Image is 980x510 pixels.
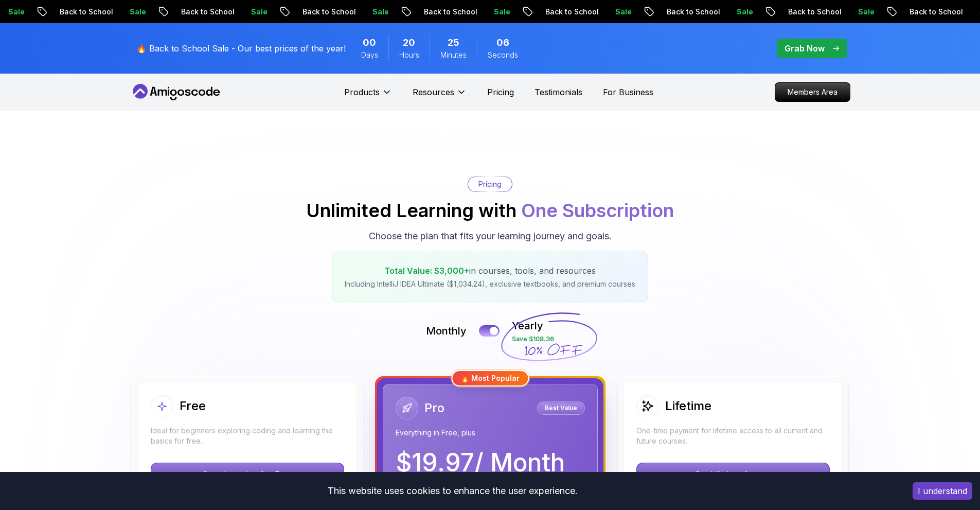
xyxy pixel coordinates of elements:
[603,86,653,98] a: For Business
[345,279,635,289] p: Including IntelliJ IDEA Ultimate ($1,034.24), exclusive textbooks, and premium courses
[510,7,580,17] p: Back to School
[345,265,635,277] p: in courses, tools, and resources
[344,86,392,107] button: Products
[424,400,444,416] h2: Pro
[945,7,977,17] p: Sale
[361,50,378,60] span: Days
[146,7,216,17] p: Back to School
[180,398,206,414] h2: Free
[337,7,370,17] p: Sale
[396,428,585,438] p: Everything in Free, plus
[151,469,344,480] a: Start Learning for Free
[580,7,613,17] p: Sale
[539,403,583,413] p: Best Value
[448,36,459,50] span: 25 Minutes
[403,36,415,50] span: 20 Hours
[521,199,674,222] span: One Subscription
[384,266,469,276] span: Total Value: $3,000+
[488,50,518,60] span: Seconds
[8,480,897,502] div: This website uses cookies to enhance the user experience.
[753,7,823,17] p: Back to School
[636,426,830,446] p: One-time payment for lifetime access to all current and future courses.
[363,36,376,50] span: 0 Days
[496,36,509,50] span: 6 Seconds
[913,482,972,500] button: Accept cookies
[151,426,344,446] p: Ideal for beginners exploring coding and learning the basics for free.
[636,469,830,480] a: Get Lifetime Access
[426,324,467,338] p: Monthly
[413,86,467,107] button: Resources
[95,7,128,17] p: Sale
[151,463,344,486] button: Start Learning for Free
[306,200,674,221] h2: Unlimited Learning with
[216,7,249,17] p: Sale
[875,7,945,17] p: Back to School
[459,7,492,17] p: Sale
[25,7,95,17] p: Back to School
[396,450,565,475] p: $ 19.97 / Month
[369,229,612,243] p: Choose the plan that fits your learning journey and goals.
[136,42,346,55] p: 🔥 Back to School Sale - Our best prices of the year!
[534,86,582,98] a: Testimonials
[478,179,502,189] p: Pricing
[268,7,337,17] p: Back to School
[632,7,702,17] p: Back to School
[823,7,856,17] p: Sale
[637,463,829,486] p: Get Lifetime Access
[702,7,735,17] p: Sale
[413,86,454,98] p: Resources
[399,50,419,60] span: Hours
[785,42,825,55] p: Grab Now
[151,463,344,486] p: Start Learning for Free
[636,463,830,486] button: Get Lifetime Access
[775,83,850,101] p: Members Area
[665,398,711,414] h2: Lifetime
[344,86,380,98] p: Products
[440,50,467,60] span: Minutes
[389,7,459,17] p: Back to School
[775,82,850,102] a: Members Area
[487,86,514,98] a: Pricing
